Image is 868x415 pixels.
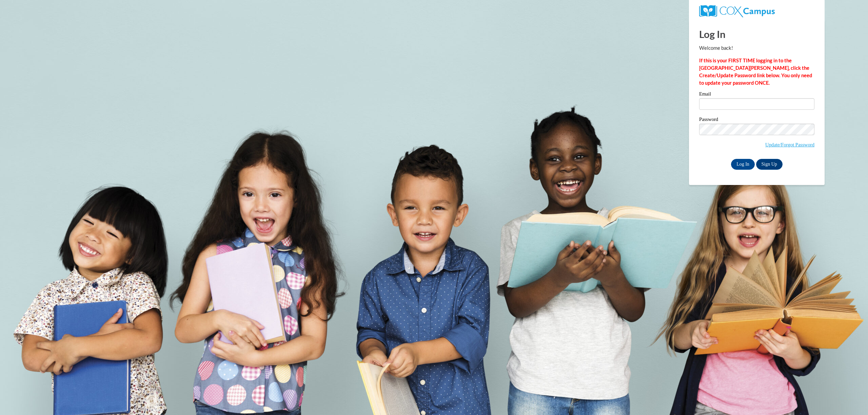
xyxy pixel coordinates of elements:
img: COX Campus [699,5,775,17]
a: COX Campus [699,8,775,14]
label: Password [699,117,814,124]
strong: If this is your FIRST TIME logging in to the [GEOGRAPHIC_DATA][PERSON_NAME], click the Create/Upd... [699,58,812,86]
label: Email [699,91,814,98]
h1: Log In [699,27,814,41]
a: Update/Forgot Password [765,142,814,147]
a: Sign Up [756,159,783,170]
p: Welcome back! [699,44,814,52]
input: Log In [731,159,755,170]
